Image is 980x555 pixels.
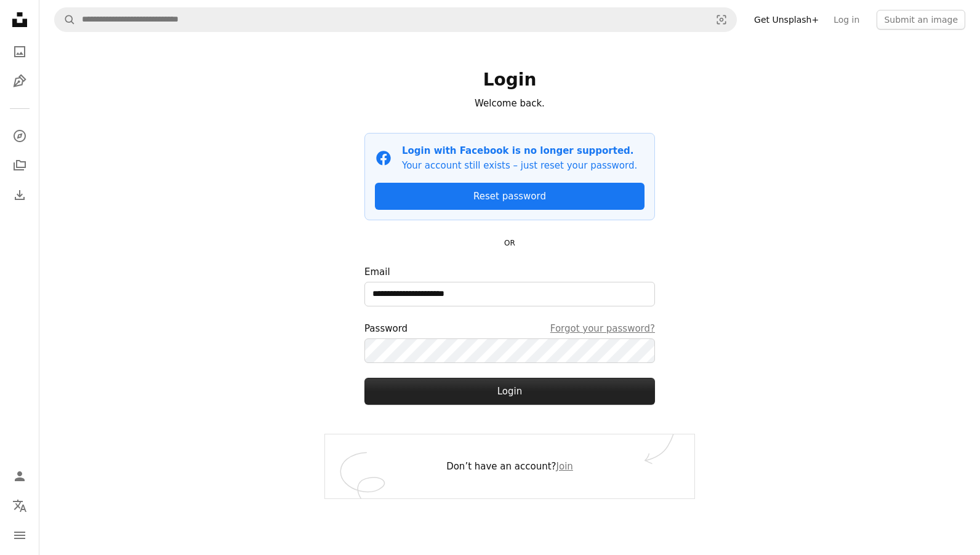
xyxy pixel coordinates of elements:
[7,183,32,207] a: Download History
[7,523,32,548] button: Menu
[707,8,736,31] button: Visual search
[364,265,655,306] label: Email
[325,434,694,498] div: Don’t have an account?
[364,321,655,336] div: Password
[364,378,655,405] button: Login
[7,7,32,34] a: Home — Unsplash
[402,158,637,173] p: Your account still exists – just reset your password.
[7,124,32,148] a: Explore
[7,69,32,94] a: Illustrations
[7,464,32,489] a: Log in / Sign up
[364,69,655,91] h1: Login
[364,338,655,363] input: PasswordForgot your password?
[7,39,32,64] a: Photos
[54,7,737,32] form: Find visuals sitewide
[826,10,867,30] a: Log in
[55,8,76,31] button: Search Unsplash
[7,493,32,518] button: Language
[877,10,965,30] button: Submit an image
[375,183,645,210] a: Reset password
[7,153,32,178] a: Collections
[504,239,515,247] small: OR
[550,321,655,336] a: Forgot your password?
[556,461,573,472] a: Join
[747,10,826,30] a: Get Unsplash+
[364,282,655,306] input: Email
[402,143,637,158] p: Login with Facebook is no longer supported.
[364,96,655,111] p: Welcome back.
